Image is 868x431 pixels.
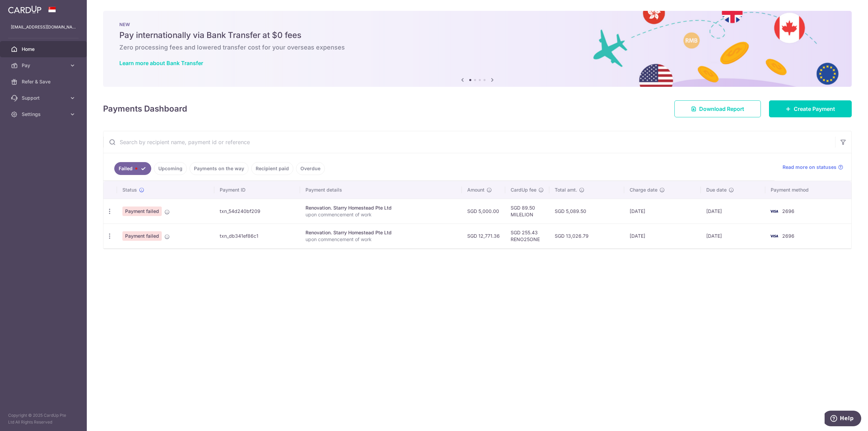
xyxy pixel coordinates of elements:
p: upon commencement of work [305,211,456,218]
td: [DATE] [624,223,701,248]
span: Status [122,187,137,193]
th: Payment ID [214,181,300,199]
td: SGD 5,089.50 [549,199,624,223]
td: SGD 5,000.00 [462,199,505,223]
span: Read more on statuses [783,164,836,171]
h5: Pay internationally via Bank Transfer at $0 fees [119,30,835,41]
p: upon commencement of work [305,236,456,243]
span: Support [22,95,66,101]
span: Pay [22,62,66,69]
h6: Zero processing fees and lowered transfer cost for your overseas expenses [119,43,835,52]
span: Payment failed [122,231,162,241]
td: SGD 12,771.36 [462,223,505,248]
td: [DATE] [701,223,765,248]
p: NEW [119,22,835,27]
a: Read more on statuses [783,164,843,171]
td: txn_54d240bf209 [214,199,300,223]
img: Bank Card [767,207,781,215]
span: Amount [467,187,485,193]
span: CardUp fee [511,187,536,193]
td: [DATE] [701,199,765,223]
div: Renovation. Starry Homestead Pte Ltd [305,229,456,236]
img: Bank Card [767,232,781,240]
td: SGD 255.43 RENO25ONE [505,223,549,248]
span: 2696 [782,233,794,239]
a: Overdue [296,162,325,175]
a: Recipient paid [251,162,293,175]
p: [EMAIL_ADDRESS][DOMAIN_NAME] [11,24,76,31]
img: Bank transfer banner [103,11,852,87]
span: 2696 [782,208,794,214]
span: Download Report [699,105,744,113]
span: Create Payment [794,105,835,113]
a: Failed [114,162,151,175]
th: Payment method [765,181,851,199]
iframe: Opens a widget where you can find more information [825,411,861,428]
span: Payment failed [122,207,162,216]
td: txn_db341ef86c1 [214,223,300,248]
h4: Payments Dashboard [103,103,187,115]
img: CardUp [8,5,41,14]
td: SGD 13,026.79 [549,223,624,248]
span: Charge date [630,187,657,193]
div: Renovation. Starry Homestead Pte Ltd [305,204,456,211]
a: Payments on the way [190,162,249,175]
a: Upcoming [154,162,187,175]
td: [DATE] [624,199,701,223]
a: Learn more about Bank Transfer [119,60,203,66]
a: Download Report [674,100,761,117]
span: Total amt. [555,187,577,193]
th: Payment details [300,181,462,199]
a: Create Payment [769,100,852,117]
span: Settings [22,111,66,118]
input: Search by recipient name, payment id or reference [103,131,835,153]
span: Refer & Save [22,78,66,85]
span: Home [22,46,66,53]
span: Due date [706,187,727,193]
td: SGD 89.50 MILELION [505,199,549,223]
